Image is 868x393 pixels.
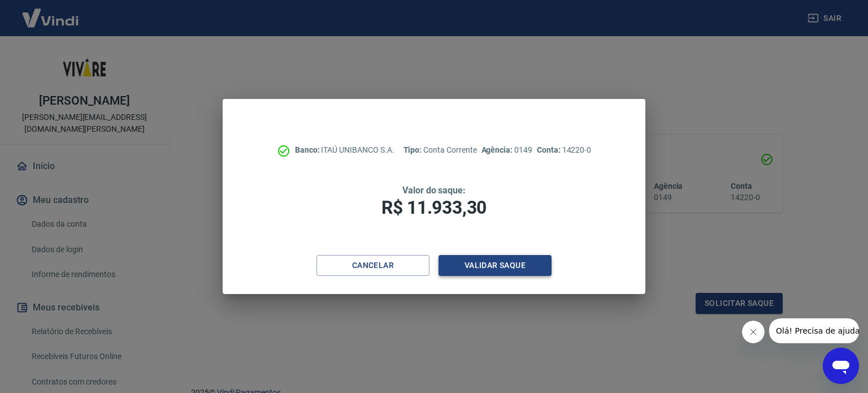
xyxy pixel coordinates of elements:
[403,145,424,154] span: Tipo:
[537,144,591,156] p: 14220-0
[769,318,859,343] iframe: Mensagem da empresa
[742,321,765,343] iframe: Fechar mensagem
[537,145,562,154] span: Conta:
[295,144,394,156] p: ITAÚ UNIBANCO S.A.
[381,197,487,218] span: R$ 11.933,30
[481,144,532,156] p: 0149
[402,185,466,196] span: Valor do saque:
[481,145,515,154] span: Agência:
[7,8,95,17] span: Olá! Precisa de ajuda?
[823,348,859,384] iframe: Botão para abrir a janela de mensagens
[439,255,552,276] button: Validar saque
[403,144,477,156] p: Conta Corrente
[316,255,429,276] button: Cancelar
[295,145,322,154] span: Banco:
